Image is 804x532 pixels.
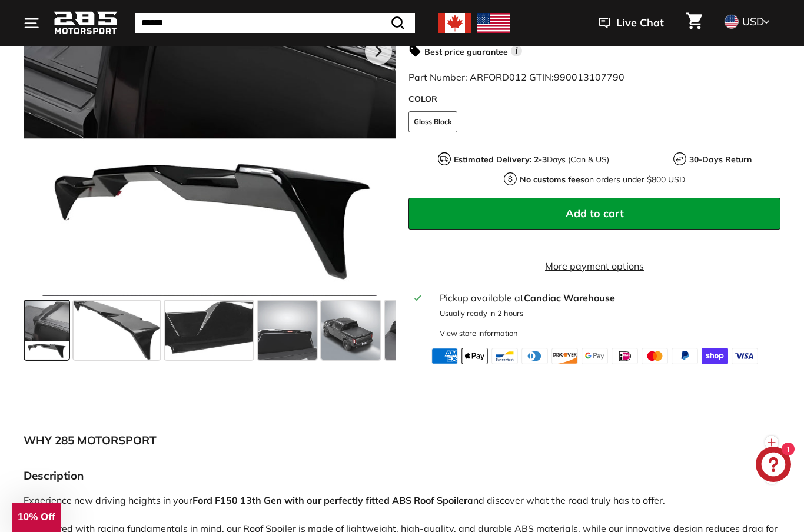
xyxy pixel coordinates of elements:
label: COLOR [408,93,780,105]
strong: Candiac Warehouse [524,292,615,304]
span: Add to cart [566,207,624,220]
img: shopify_pay [702,348,728,364]
button: Add to cart [408,198,780,230]
img: visa [732,348,758,364]
strong: Estimated Delivery: 2-3 [454,154,547,165]
span: 990013107790 [554,71,624,83]
p: on orders under $800 USD [520,174,685,186]
img: apple_pay [461,348,488,364]
img: diners_club [521,348,548,364]
inbox-online-store-chat: Shopify online store chat [752,447,795,485]
img: bancontact [491,348,518,364]
img: discover [551,348,578,364]
span: Part Number: ARFORD012 GTIN: [408,71,624,83]
span: Live Chat [616,15,664,31]
a: Cart [679,3,709,43]
span: i [511,45,522,56]
img: Logo_285_Motorsport_areodynamics_components [53,9,118,37]
img: ideal [612,348,638,364]
div: 10% Off [12,503,61,532]
img: master [642,348,668,364]
a: More payment options [408,259,780,273]
img: american_express [431,348,458,364]
input: Search [135,13,415,33]
button: Description [24,458,780,494]
strong: No customs fees [520,174,584,185]
strong: 30-Days Return [689,154,752,165]
img: paypal [672,348,698,364]
strong: Best price guarantee [424,46,508,57]
strong: Ford F150 13th Gen with our perfectly fitted ABS Roof Spoiler [192,494,467,506]
button: Live Chat [583,8,679,38]
div: View store information [440,328,518,339]
img: google_pay [582,348,608,364]
p: Days (Can & US) [454,154,609,166]
div: Pickup available at [440,291,775,305]
span: 10% Off [18,511,55,523]
p: Usually ready in 2 hours [440,308,775,319]
span: USD [742,15,764,28]
button: WHY 285 MOTORSPORT [24,423,780,458]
